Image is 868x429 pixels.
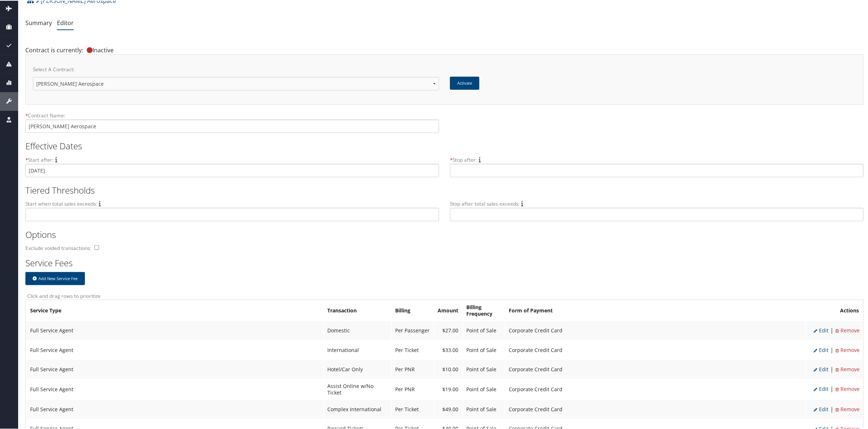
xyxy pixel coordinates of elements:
td: Full Service Agent [26,320,323,339]
label: Exclude voided transactions: [25,244,93,251]
span: Point of Sale [467,346,497,353]
span: Per Ticket [396,405,419,412]
h2: Options [25,228,858,240]
td: Full Service Agent [26,379,323,398]
a: Summary [25,18,52,26]
td: International [324,340,391,359]
span: Per PNR [396,365,415,372]
label: Start after: [25,155,54,163]
span: Remove [835,326,860,333]
td: Corporate Credit Card [505,379,806,398]
label: Contract Name: [25,111,439,118]
span: Remove [835,405,860,412]
label: Click and drag rows to prioritize [25,292,858,299]
span: Inactive [83,45,114,53]
td: Assist Online w/No Ticket [324,379,391,398]
h2: Tiered Thresholds [25,183,858,196]
td: Full Service Agent [26,399,323,418]
span: Edit [814,405,828,412]
th: Form of Payment [505,300,806,320]
th: Actions [806,300,863,320]
span: Contract is currently: [25,45,83,53]
span: Edit [814,385,828,392]
span: Remove [835,365,860,372]
th: Transaction [324,300,391,320]
th: Billing [392,300,434,320]
td: Hotel/Car Only [324,359,391,378]
span: Edit [814,346,828,353]
input: Name is required. [25,119,439,132]
td: $19.00 [434,379,462,398]
li: | [828,404,835,413]
span: Point of Sale [467,385,497,392]
h2: Effective Dates [25,139,858,151]
td: Corporate Credit Card [505,340,806,359]
button: Add New Service Fee [25,271,85,284]
td: Corporate Credit Card [505,359,806,378]
td: $33.00 [434,340,462,359]
td: Full Service Agent [26,359,323,378]
span: Per Ticket [396,346,419,353]
span: Edit [814,365,828,372]
h2: Service Fees [25,256,858,268]
span: Point of Sale [467,326,497,333]
td: Corporate Credit Card [505,399,806,418]
span: Per Passenger [396,326,430,333]
span: Point of Sale [467,405,497,412]
li: | [828,345,835,354]
td: $49.00 [434,399,462,418]
td: Complex International [324,399,391,418]
a: Editor [57,18,74,26]
label: Stop after: [450,155,477,163]
span: Remove [835,385,860,392]
span: Per PNR [396,385,415,392]
th: Billing Frequency [463,300,505,320]
th: Service Type [26,300,323,320]
label: Select A Contract: [33,65,439,76]
button: Activate [450,76,479,89]
li: | [828,325,835,335]
th: Amount [434,300,462,320]
td: $27.00 [434,320,462,339]
span: Remove [835,346,860,353]
span: Point of Sale [467,365,497,372]
li: | [828,364,835,373]
li: | [828,384,835,393]
span: Edit [814,326,828,333]
label: Stop after total sales exceeds: [450,199,520,207]
td: $10.00 [434,359,462,378]
td: Domestic [324,320,391,339]
td: Full Service Agent [26,340,323,359]
label: Start when total sales exceeds: [25,199,97,207]
td: Corporate Credit Card [505,320,806,339]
